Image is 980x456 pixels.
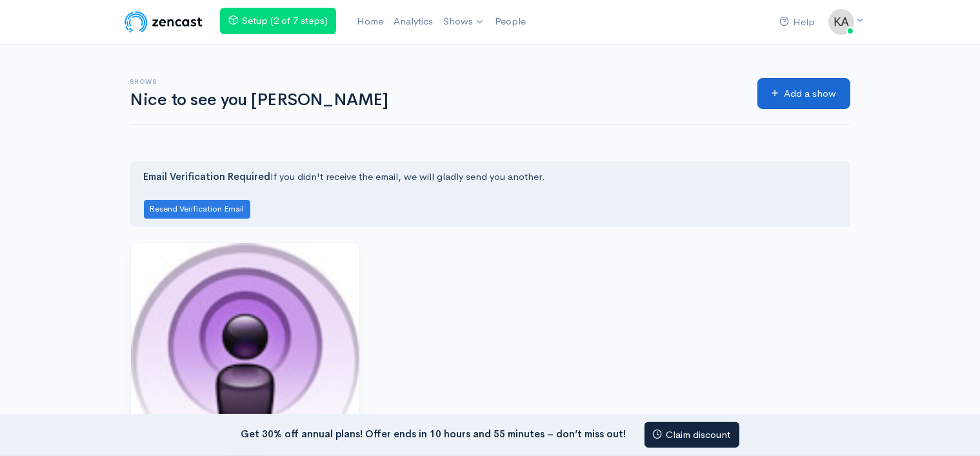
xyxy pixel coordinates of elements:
h1: Nice to see you [PERSON_NAME] [130,91,742,110]
a: Analytics [388,8,438,35]
strong: Get 30% off annual plans! Offer ends in 10 hours and 55 minutes – don’t miss out! [241,427,626,439]
a: Add a show [757,78,850,110]
img: ... [828,9,854,35]
a: Home [352,8,388,35]
a: People [490,8,531,35]
strong: Email Verification Required [144,170,271,183]
img: ZenCast Logo [123,9,205,35]
a: Help [775,8,821,36]
div: If you didn't receive the email, we will gladly send you another. [130,161,850,226]
a: Setup (2 of 7 steps) [220,8,336,34]
h6: Shows [130,78,742,85]
a: Shows [438,8,490,36]
a: Claim discount [645,422,739,448]
button: Resend Verification Email [144,200,250,219]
